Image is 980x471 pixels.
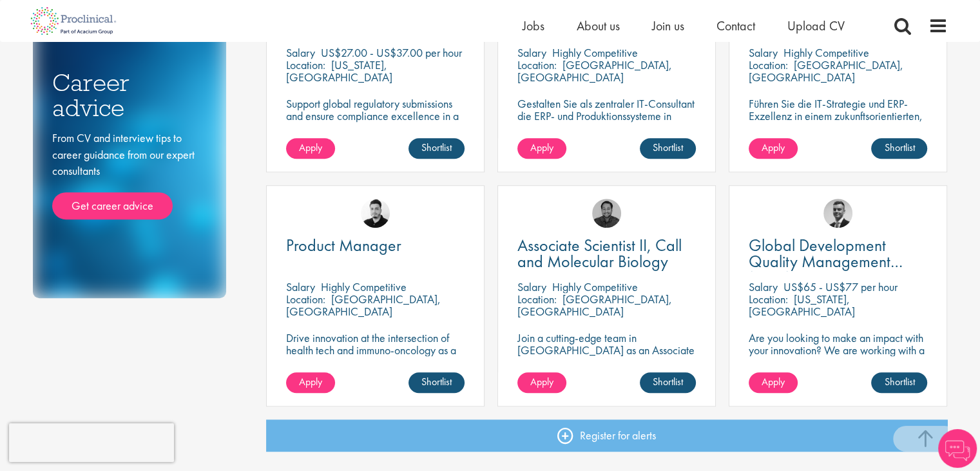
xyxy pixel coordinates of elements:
span: Salary [286,279,315,294]
p: Highly Competitive [552,45,638,60]
span: Global Development Quality Management (GCP) [749,234,903,288]
span: Location: [517,57,557,72]
span: Apply [299,375,322,388]
span: Location: [286,292,325,306]
p: Führen Sie die IT-Strategie und ERP-Exzellenz in einem zukunftsorientierten, wachsenden Unternehm... [749,97,927,146]
span: Apply [299,141,322,154]
span: Apply [530,375,553,388]
span: Location: [517,292,557,306]
p: Support global regulatory submissions and ensure compliance excellence in a dynamic project manag... [286,97,465,134]
span: Location: [749,292,788,306]
div: From CV and interview tips to career guidance from our expert consultants [52,130,207,219]
a: Apply [286,138,335,159]
span: Location: [749,57,788,72]
span: Apply [762,375,785,388]
p: Highly Competitive [552,279,638,294]
p: US$65 - US$77 per hour [783,279,898,294]
p: [GEOGRAPHIC_DATA], [GEOGRAPHIC_DATA] [517,292,672,319]
p: Gestalten Sie als zentraler IT-Consultant die ERP- und Produktionssysteme in einem wachsenden, in... [517,97,696,159]
a: Shortlist [871,372,927,393]
span: Salary [517,279,546,294]
a: Apply [286,372,335,393]
span: Salary [749,45,778,60]
a: Join us [652,17,684,34]
span: Salary [749,279,778,294]
a: Shortlist [408,138,465,159]
p: Join a cutting-edge team in [GEOGRAPHIC_DATA] as an Associate Scientist II and help shape the fut... [517,332,696,393]
p: [US_STATE], [GEOGRAPHIC_DATA] [749,292,855,319]
span: Apply [762,141,785,154]
span: Product Manager [286,234,401,256]
p: Are you looking to make an impact with your innovation? We are working with a well-established ph... [749,332,927,393]
img: Mike Raletz [592,199,621,228]
a: About us [577,17,620,34]
h3: Career advice [52,70,207,120]
a: Apply [749,372,798,393]
p: [US_STATE], [GEOGRAPHIC_DATA] [286,57,392,85]
a: Register for alerts [266,419,948,452]
a: Product Manager [286,237,465,254]
a: Upload CV [787,17,845,34]
iframe: reCAPTCHA [9,423,174,462]
a: Shortlist [640,138,696,159]
span: Salary [286,45,315,60]
a: Associate Scientist II, Call and Molecular Biology [517,237,696,270]
p: Highly Competitive [321,279,407,294]
p: [GEOGRAPHIC_DATA], [GEOGRAPHIC_DATA] [517,57,672,85]
p: Drive innovation at the intersection of health tech and immuno-oncology as a Product Manager shap... [286,332,465,393]
p: [GEOGRAPHIC_DATA], [GEOGRAPHIC_DATA] [286,292,441,319]
span: Location: [286,57,325,72]
a: Apply [749,138,798,159]
a: Global Development Quality Management (GCP) [749,237,927,270]
span: Associate Scientist II, Call and Molecular Biology [517,234,682,272]
a: Get career advice [52,192,173,219]
span: Apply [530,141,553,154]
span: Salary [517,45,546,60]
p: [GEOGRAPHIC_DATA], [GEOGRAPHIC_DATA] [749,57,903,85]
img: Anderson Maldonado [361,199,390,228]
a: Shortlist [640,372,696,393]
img: Alex Bill [823,199,852,228]
a: Shortlist [871,138,927,159]
a: Contact [716,17,755,34]
a: Shortlist [408,372,465,393]
a: Apply [517,372,566,393]
p: US$27.00 - US$37.00 per hour [321,45,462,60]
img: Chatbot [938,429,977,468]
a: Jobs [523,17,544,34]
p: Highly Competitive [783,45,869,60]
a: Apply [517,138,566,159]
